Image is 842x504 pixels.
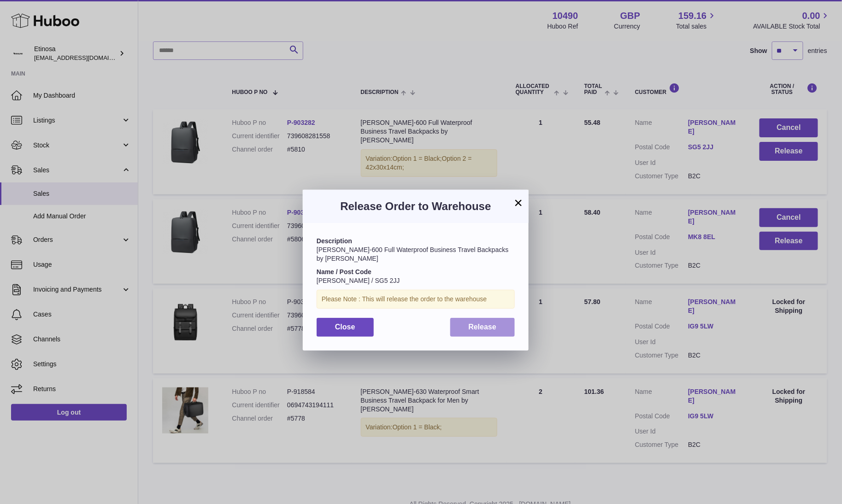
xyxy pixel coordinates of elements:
[317,246,509,262] span: [PERSON_NAME]-600 Full Waterproof Business Travel Backpacks by [PERSON_NAME]
[469,323,497,331] span: Release
[317,199,515,214] h3: Release Order to Warehouse
[450,318,515,337] button: Release
[317,268,371,275] strong: Name / Post Code
[317,277,400,284] span: [PERSON_NAME] / SG5 2JJ
[317,318,374,337] button: Close
[317,290,515,309] div: Please Note : This will release the order to the warehouse
[317,237,352,245] strong: Description
[335,323,355,331] span: Close
[513,197,524,208] button: ×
